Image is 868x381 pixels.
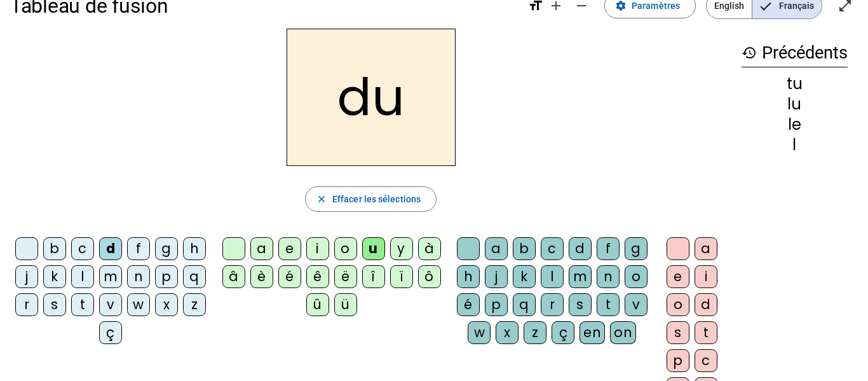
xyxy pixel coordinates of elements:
span: Effacer les sélections [332,191,421,207]
div: j [15,265,38,288]
div: a [485,237,508,260]
div: p [485,293,508,316]
div: w [468,321,491,344]
div: b [513,237,536,260]
div: s [667,321,689,344]
div: m [99,265,122,288]
div: d [695,293,717,316]
div: ô [418,265,441,288]
div: ê [306,265,329,288]
div: v [99,293,122,316]
div: i [695,265,717,288]
div: a [695,237,717,260]
div: tu [742,76,848,92]
div: u [362,237,385,260]
div: p [155,265,178,288]
div: z [524,321,546,344]
div: en [580,321,605,344]
div: c [541,237,564,260]
div: c [71,237,94,260]
div: b [43,237,66,260]
div: â [222,265,245,288]
div: à [418,237,441,260]
mat-icon: close [316,193,327,205]
div: j [485,265,508,288]
div: on [610,321,636,344]
div: s [43,293,66,316]
div: k [513,265,536,288]
div: o [625,265,648,288]
div: d [99,237,122,260]
div: t [695,321,717,344]
div: q [513,293,536,316]
div: y [390,237,413,260]
div: é [278,265,301,288]
mat-icon: history [742,45,757,60]
div: x [155,293,178,316]
div: f [597,237,620,260]
div: ç [99,321,122,344]
button: Effacer les sélections [305,186,437,212]
div: h [183,237,206,260]
div: k [43,265,66,288]
div: i [306,237,329,260]
div: g [155,237,178,260]
div: g [625,237,648,260]
div: a [250,237,273,260]
div: e [667,265,689,288]
div: p [667,349,689,372]
div: l [742,137,848,153]
div: r [15,293,38,316]
div: f [127,237,150,260]
div: n [127,265,150,288]
div: n [597,265,620,288]
div: c [695,349,717,372]
div: o [667,293,689,316]
div: l [541,265,564,288]
div: ç [552,321,574,344]
div: z [183,293,206,316]
div: û [306,293,329,316]
div: q [183,265,206,288]
div: r [541,293,564,316]
h2: du [287,29,456,166]
div: h [457,265,480,288]
div: ï [390,265,413,288]
div: m [569,265,592,288]
div: v [625,293,648,316]
div: ë [334,265,357,288]
div: è [250,265,273,288]
div: x [496,321,519,344]
div: î [362,265,385,288]
div: ü [334,293,357,316]
div: l [71,265,94,288]
div: le [742,117,848,132]
div: o [334,237,357,260]
h3: Précédents [742,39,848,67]
div: d [569,237,592,260]
div: t [597,293,620,316]
div: w [127,293,150,316]
div: t [71,293,94,316]
div: e [278,237,301,260]
div: s [569,293,592,316]
div: lu [742,97,848,112]
div: é [457,293,480,316]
